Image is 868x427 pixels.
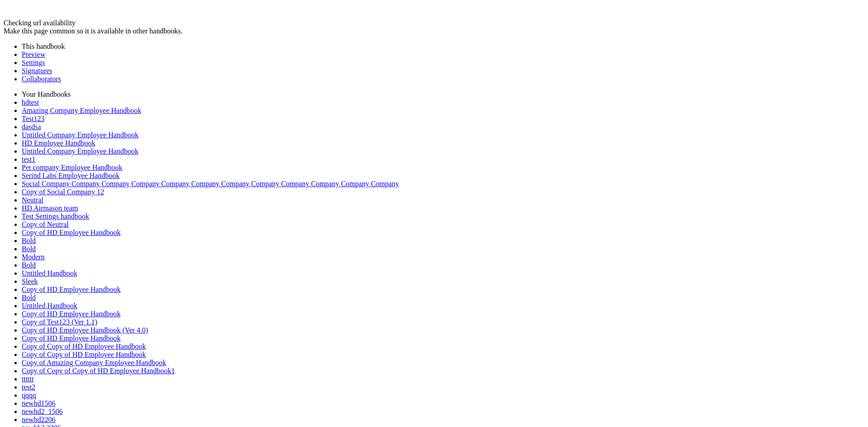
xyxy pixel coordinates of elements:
a: Bold [22,245,36,253]
a: HD Employee Handbook [22,139,95,147]
a: hdtest [22,99,39,106]
a: Copy of HD Employee Handbook [22,310,121,318]
a: Neutral [22,196,43,204]
a: newhd1506 [22,399,56,407]
a: test1 [22,155,35,163]
a: Sleek [22,277,38,285]
a: test2 [22,383,35,391]
li: Your Handbooks [22,90,864,99]
a: Collaborators [22,75,61,83]
a: Copy of Amazing Company Employee Handbook [22,359,166,366]
a: Bold [22,294,36,301]
a: Preview [22,51,45,58]
a: Copy of HD Employee Handbook (Ver 4.0) [22,326,148,334]
span: Checking url availability [4,19,75,27]
a: Copy of HD Employee Handbook [22,334,121,342]
a: Serind Labs Employee Handbook [22,172,119,179]
a: Copy of Copy of HD Employee Handbook [22,343,146,350]
a: Untitled Handbook [22,269,77,277]
a: HD Airmason team [22,204,78,212]
a: Copy of HD Employee Handbook [22,229,121,236]
a: Bold [22,261,36,269]
a: Settings [22,59,45,66]
a: Copy of Copy of Copy of HD Employee Handbook1 [22,367,175,375]
a: Untitled Handbook [22,302,77,310]
a: qqqq [22,391,36,399]
a: Copy of Copy of HD Employee Handbook [22,351,146,358]
a: Copy of Social Company 12 [22,188,104,196]
li: This handbook [22,42,864,51]
a: Bold [22,237,36,244]
a: Social Company Company Company Company Company Company Company Company Company Company Company Co... [22,180,399,188]
a: Pet company Employee Handbook [22,164,123,171]
a: Modern [22,253,45,261]
a: Copy of Neutral [22,221,69,228]
a: Untitled Company Employee Handbook [22,147,138,155]
a: tttttt [22,375,34,383]
a: newhd2_1506 [22,408,63,415]
a: dasdsa [22,123,41,131]
a: newhd2206 [22,416,56,423]
a: Test123 [22,115,44,122]
div: Make this page common so it is available in other handbooks. [4,27,864,35]
a: Copy of HD Employee Handbook [22,286,121,293]
a: Test Settings handbook [22,212,89,220]
a: Amazing Company Employee Handbook [22,107,141,114]
a: Signatures [22,67,52,75]
a: Untitled Company Employee Handbook [22,131,138,139]
a: Copy of Test123 (Ver 1.1) [22,318,97,326]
